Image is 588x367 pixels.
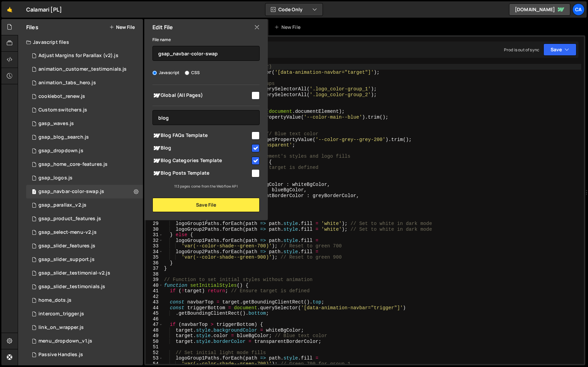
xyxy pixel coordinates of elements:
[146,339,163,345] div: 50
[26,334,143,348] div: 7764/23031.js
[152,110,260,125] input: Search pages
[146,322,163,328] div: 47
[152,169,250,177] span: Blog Posts Template
[26,90,143,103] div: 7764/18742.js
[146,255,163,260] div: 35
[32,190,36,195] span: 7
[26,239,143,253] div: 7764/16589.js
[38,53,118,59] div: Adjust Margins for Parallax (v2).js
[26,348,143,362] div: 7764/15471.js
[146,361,163,367] div: 54
[38,80,96,86] div: animation_tabs_hero.js
[146,266,163,272] div: 37
[38,202,86,208] div: gsap_parallax_v2.js
[146,283,163,289] div: 40
[38,297,71,303] div: home_dots.js
[265,3,323,16] button: Code Only
[146,243,163,249] div: 33
[146,328,163,333] div: 48
[38,311,84,317] div: intercom_trigger.js
[146,299,163,305] div: 43
[26,171,143,185] div: 7764/15455.js
[274,24,303,31] div: New File
[185,69,200,76] label: CSS
[38,229,97,235] div: gsap_select-menu-v2.js
[26,253,143,266] div: 7764/15902.js
[146,305,163,311] div: 44
[146,249,163,255] div: 34
[146,288,163,294] div: 41
[26,130,143,144] div: 7764/47274.js
[152,36,171,43] label: File name
[146,272,163,277] div: 38
[26,185,143,198] div: 7764/15457.js
[26,212,143,226] div: 7764/15462.js
[26,307,143,321] div: 7764/22118.js
[572,3,585,16] a: Ca
[38,352,83,358] div: Passive Handles.js
[152,46,260,61] input: Name
[26,23,38,31] h2: Files
[146,344,163,350] div: 51
[543,43,576,56] button: Save
[26,294,143,307] div: 7764/34558.js
[146,227,163,232] div: 30
[26,226,143,239] div: 7764/21511.js
[38,325,84,331] div: link_on_wrapper.js
[26,280,143,294] div: 7764/15460.js
[26,266,143,280] div: 7764/19917.js
[26,144,143,158] div: 7764/15900.js
[38,148,83,154] div: gsap_dropdown.js
[504,47,539,53] div: Prod is out of sync
[26,103,143,117] div: 7764/15465.js
[38,216,101,222] div: gsap_product_features.js
[38,270,110,276] div: gsap_slider_testimonial-v2.js
[38,107,87,113] div: Custom switchers.js
[152,132,250,140] span: Blog FAQs Template
[146,355,163,361] div: 53
[146,260,163,266] div: 36
[146,333,163,339] div: 49
[146,350,163,356] div: 52
[38,257,95,263] div: gsap_slider_support.js
[38,134,89,140] div: gsap_blog_search.js
[146,238,163,244] div: 32
[185,71,189,75] input: CSS
[109,24,135,30] button: New File
[26,5,62,14] div: Calamari [PL]
[26,321,143,334] div: 7764/31373.js
[152,91,250,100] span: Global (All Pages)
[152,71,157,75] input: Javascript
[152,69,180,76] label: Javascript
[26,198,143,212] div: 7764/15458.js
[38,243,95,249] div: gsap_slider_features.js
[38,161,108,168] div: gsap_home_core-features.js
[38,189,104,195] div: gsap_navbar-color-swap.js
[1,1,18,18] a: 🤙
[146,277,163,283] div: 39
[146,294,163,300] div: 42
[26,76,143,90] div: 7764/21337.js
[146,232,163,238] div: 31
[38,66,127,72] div: animation_customer_testimonials.js
[146,221,163,227] div: 29
[38,175,72,181] div: gsap_logos.js
[26,117,143,130] div: 7764/15461.js
[152,23,173,31] h2: Edit File
[146,311,163,316] div: 45
[152,157,250,165] span: Blog Categories Template
[26,158,143,171] div: 7764/19866.js
[174,184,238,189] small: 113 pages come from the Webflow API
[18,35,143,49] div: Javascript files
[146,316,163,322] div: 46
[38,121,74,127] div: gasp_waves.js
[38,93,85,100] div: cookiebot_renew.js
[26,63,143,76] div: 7764/18740.js
[26,49,143,63] div: 7764/15452.js
[38,338,92,344] div: menu_dropdown_v1.js
[152,198,260,212] button: Save File
[509,3,570,16] a: [DOMAIN_NAME]
[152,144,250,152] span: Blog
[38,284,105,290] div: gsap_slider_testimonials.js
